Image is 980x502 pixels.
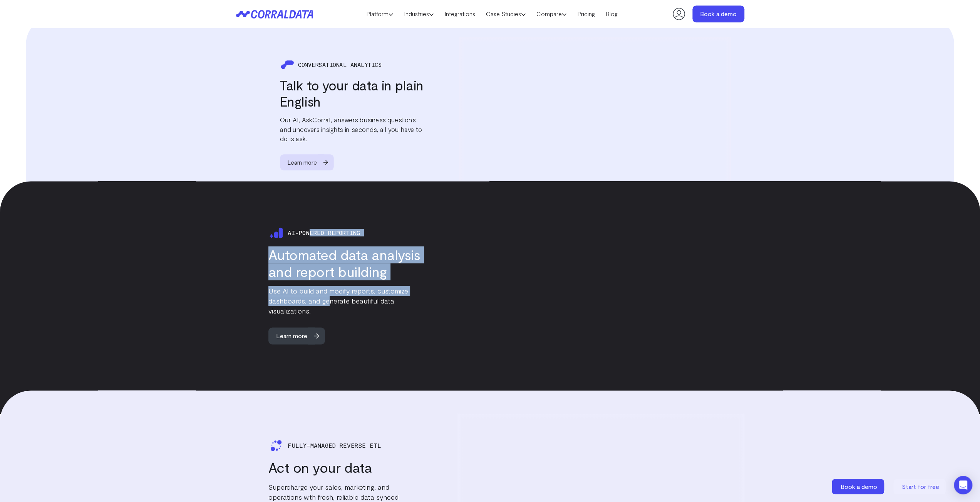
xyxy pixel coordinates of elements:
h3: Talk to your data in plain English [280,77,424,109]
a: Compare [531,8,572,20]
p: Use AI to build and modify reports, customize dashboards, and generate beautiful data visualizati... [268,286,421,316]
a: Learn more [268,327,332,344]
div: Open Intercom Messenger [954,476,972,494]
a: Industries [399,8,439,20]
a: Blog [600,8,623,20]
a: Book a demo [692,5,744,22]
span: CONVERSATIONAL ANALYTICS [298,61,382,68]
span: Learn more [280,154,324,170]
h3: Act on your data [268,459,421,476]
a: Book a demo [832,479,886,494]
a: Start for free [893,479,947,494]
a: Platform [361,8,399,20]
span: Learn more [268,327,315,344]
a: Integrations [439,8,481,20]
a: Pricing [572,8,600,20]
a: Learn more [280,154,340,170]
span: Fully-managed Reverse Etl [288,442,381,449]
p: Our AI, AskCorral, answers business questions and uncovers insights in seconds, all you have to d... [280,115,424,143]
span: Ai-powered reporting [288,229,360,236]
span: Book a demo [841,483,877,490]
a: Case Studies [481,8,531,20]
span: Start for free [902,483,939,490]
h3: Automated data analysis and report building [268,246,421,280]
